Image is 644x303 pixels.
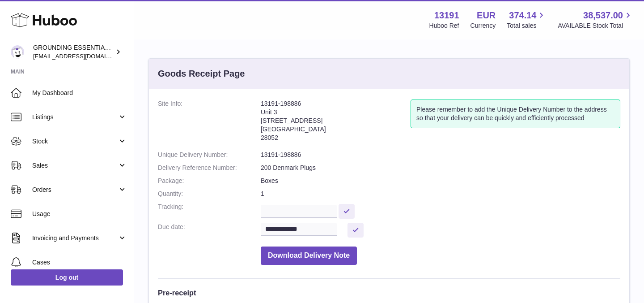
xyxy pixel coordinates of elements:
[158,223,261,238] dt: Due date:
[11,269,123,286] a: Log out
[11,45,24,59] img: espenwkopperud@gmail.com
[158,190,261,198] dt: Quantity:
[32,113,118,121] span: Listings
[411,100,620,128] div: Please remember to add the Unique Delivery Number to the address so that your delivery can be qui...
[261,247,357,265] button: Download Delivery Note
[434,9,459,22] strong: 13191
[33,43,114,61] div: GROUNDING ESSENTIALS INTERNATIONAL SLU
[158,68,245,80] h3: Goods Receipt Page
[32,186,118,194] span: Orders
[261,190,620,198] dd: 1
[261,164,620,172] dd: 200 Denmark Plugs
[583,9,623,22] span: 38,537.00
[507,9,547,30] a: 374.14 Total sales
[32,161,118,170] span: Sales
[158,151,261,159] dt: Unique Delivery Number:
[261,151,620,159] dd: 13191-198886
[158,288,620,298] h3: Pre-receipt
[477,9,496,22] strong: EUR
[507,22,547,30] span: Total sales
[261,100,411,146] address: 13191-198886 Unit 3 [STREET_ADDRESS] [GEOGRAPHIC_DATA] 28052
[158,203,261,218] dt: Tracking:
[470,22,496,30] div: Currency
[32,89,127,97] span: My Dashboard
[558,22,633,30] span: AVAILABLE Stock Total
[158,100,261,146] dt: Site Info:
[32,210,127,218] span: Usage
[32,137,118,146] span: Stock
[32,234,118,242] span: Invoicing and Payments
[33,52,131,60] span: [EMAIL_ADDRESS][DOMAIN_NAME]
[158,177,261,185] dt: Package:
[509,9,536,22] span: 374.14
[32,258,127,267] span: Cases
[558,9,633,30] a: 38,537.00 AVAILABLE Stock Total
[261,177,620,185] dd: Boxes
[158,164,261,172] dt: Delivery Reference Number:
[429,22,459,30] div: Huboo Ref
